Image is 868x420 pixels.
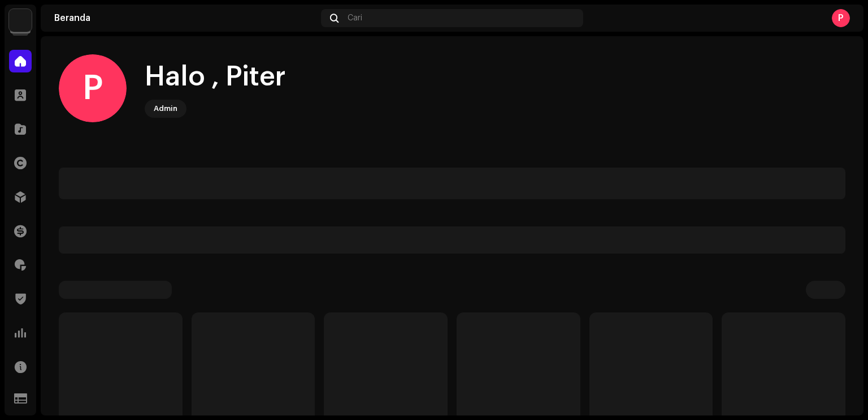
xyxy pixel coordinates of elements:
[59,54,127,122] div: P
[145,59,286,95] div: Halo , Piter
[348,14,362,23] span: Cari
[9,9,32,32] img: 64f15ab7-a28a-4bb5-a164-82594ec98160
[832,9,850,27] div: P
[54,14,316,23] div: Beranda
[154,102,177,115] div: Admin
